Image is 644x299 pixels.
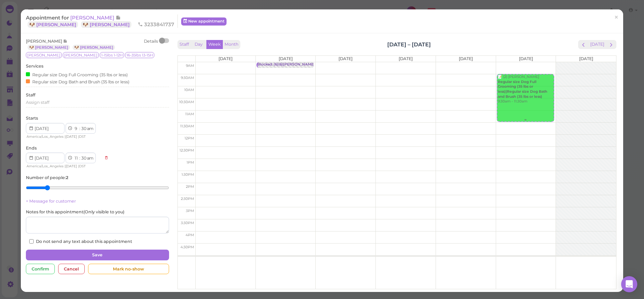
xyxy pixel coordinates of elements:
[28,45,70,50] a: 🐶 [PERSON_NAME]
[79,164,86,168] span: DST
[28,21,78,28] a: 🐶 [PERSON_NAME]
[26,39,63,44] span: [PERSON_NAME]
[191,40,207,49] button: Day
[186,209,194,213] span: 3pm
[26,92,35,98] label: Staff
[180,124,194,128] span: 11:30am
[26,63,43,69] label: Services
[621,276,637,292] div: Open Intercom Messenger
[88,264,169,274] div: Mark no-show
[182,172,194,177] span: 1:30pm
[177,40,191,49] button: Staff
[26,78,129,85] div: Regular size Dog Bath and Brush (35 lbs or less)
[181,221,194,225] span: 3:30pm
[70,14,116,21] span: [PERSON_NAME]
[181,76,194,80] span: 9:30am
[223,40,240,49] button: Month
[144,38,158,50] div: Details
[181,17,227,26] a: New appointment
[63,39,68,44] span: Note
[387,41,431,48] h2: [DATE] – [DATE]
[26,14,136,28] a: [PERSON_NAME] 🐶 [PERSON_NAME] 🐶 [PERSON_NAME]
[26,264,55,274] div: Confirm
[26,163,101,169] div: | |
[138,21,174,28] span: 3233841737
[179,148,194,153] span: 12:30pm
[26,52,62,58] span: [PERSON_NAME]
[206,40,223,49] button: Week
[187,160,194,165] span: 1pm
[184,88,194,92] span: 10am
[26,134,101,140] div: | |
[100,52,124,58] span: 1-15lbs 1-12H
[26,199,76,204] a: + Message for customer
[26,209,124,215] label: Notes for this appointment ( Only visible to you )
[58,264,85,274] div: Cancel
[606,40,616,49] button: next
[257,62,392,67] div: Blocked: (6)(6)[PERSON_NAME]/[PERSON_NAME] OFF • [PERSON_NAME]
[588,40,606,49] button: [DATE]
[26,175,68,181] label: Number of people :
[519,56,533,61] span: [DATE]
[185,136,194,140] span: 12pm
[26,115,38,121] label: Starts
[610,10,622,26] a: ×
[29,239,34,244] input: Do not send any text about this appointment
[186,184,194,189] span: 2pm
[459,56,473,61] span: [DATE]
[179,100,194,104] span: 10:30am
[399,56,413,61] span: [DATE]
[497,75,554,104] div: 📝 (2) [PERSON_NAME] 9:30am - 11:30am
[116,14,121,21] span: Note
[338,56,353,61] span: [DATE]
[26,14,178,28] div: Appointment for
[279,56,293,61] span: [DATE]
[579,56,593,61] span: [DATE]
[29,239,132,245] label: Do not send any text about this appointment
[66,175,68,180] b: 2
[81,21,131,28] a: 🐶 [PERSON_NAME]
[26,145,37,151] label: Ends
[578,40,589,49] button: prev
[186,233,194,237] span: 4pm
[26,71,128,78] div: Regular size Dog Full Grooming (35 lbs or less)
[66,164,77,168] span: [DATE]
[218,56,233,61] span: [DATE]
[181,197,194,201] span: 2:30pm
[27,164,64,168] span: America/Los_Angeles
[125,52,154,58] span: 16-35lbs 13-15H
[498,80,547,99] b: Regular size Dog Full Grooming (35 lbs or less)|Regular size Dog Bath and Brush (35 lbs or less)
[186,63,194,68] span: 9am
[180,245,194,249] span: 4:30pm
[73,45,115,50] a: 🐶 [PERSON_NAME]
[27,134,64,139] span: America/Los_Angeles
[79,134,86,139] span: DST
[26,100,49,105] span: Assign staff
[614,13,618,22] span: ×
[63,52,99,58] span: [PERSON_NAME]
[66,134,77,139] span: [DATE]
[185,112,194,116] span: 11am
[26,250,169,260] button: Save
